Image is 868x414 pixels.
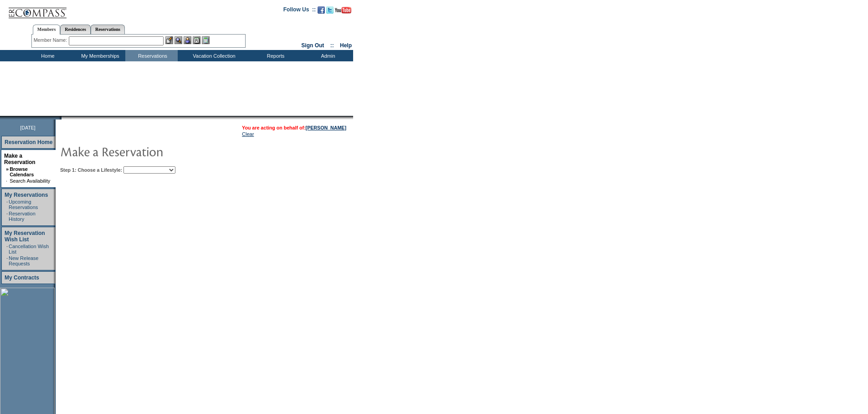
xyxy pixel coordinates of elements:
a: Search Availability [10,178,50,184]
a: Residences [60,25,91,34]
img: Become our fan on Facebook [318,6,325,14]
a: Sign Out [301,42,324,49]
td: Admin [301,50,353,61]
td: Follow Us :: [283,5,316,16]
a: [PERSON_NAME] [306,125,346,130]
b: Step 1: Choose a Lifestyle: [60,167,122,173]
img: Follow us on Twitter [326,6,334,14]
a: Cancellation Wish List [9,244,49,254]
td: Vacation Collection [178,50,248,61]
img: Impersonate [184,36,191,44]
a: New Release Requests [9,255,38,266]
img: b_edit.gif [165,36,173,44]
td: · [6,211,8,222]
td: · [6,178,9,184]
img: pgTtlMakeReservation.gif [60,142,242,160]
a: Reservations [91,25,125,34]
a: Members [33,25,61,35]
a: Browse Calendars [10,166,34,177]
b: » [6,166,9,172]
a: My Reservation Wish List [5,230,45,243]
td: My Memberships [73,50,125,61]
a: Become our fan on Facebook [318,9,325,15]
a: Reservation Home [5,139,52,145]
img: blank.gif [62,116,62,120]
td: · [6,244,8,254]
a: Reservation History [9,211,36,222]
td: · [6,255,8,266]
img: Subscribe to our YouTube Channel [335,7,351,14]
a: Upcoming Reservations [9,199,38,210]
a: Follow us on Twitter [326,9,334,15]
a: My Reservations [5,192,48,198]
td: Reports [248,50,301,61]
a: Make a Reservation [4,153,36,165]
a: Subscribe to our YouTube Channel [335,9,351,15]
td: Home [21,50,73,61]
img: promoShadowLeftCorner.gif [58,116,62,120]
span: :: [330,42,334,49]
img: b_calculator.gif [202,36,210,44]
img: View [175,36,182,44]
a: Clear [242,131,254,137]
span: You are acting on behalf of: [242,125,346,130]
div: Member Name: [34,36,69,44]
a: My Contracts [5,274,39,281]
td: · [6,199,8,210]
td: Reservations [125,50,178,61]
span: [DATE] [20,125,36,130]
img: Reservations [193,36,200,44]
a: Help [340,42,352,49]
